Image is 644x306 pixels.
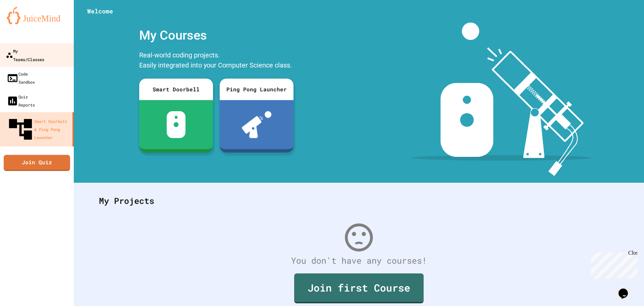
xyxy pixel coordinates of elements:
a: Join first Course [294,273,424,303]
div: Smart Doorbell & Ping Pong Launcher [7,116,70,143]
div: Real-world coding projects. Easily integrated into your Computer Science class. [136,48,297,74]
div: Ping Pong Launcher [220,79,293,100]
img: sdb-white.svg [167,111,186,138]
div: Code Sandbox [7,70,35,86]
div: You don't have any courses! [92,254,626,267]
img: ppl-with-ball.png [242,111,272,138]
a: Join Quiz [4,155,70,171]
div: My Courses [136,23,297,48]
img: logo-orange.svg [7,7,67,24]
iframe: chat widget [616,279,637,299]
div: Smart Doorbell [139,79,213,100]
img: banner-image-my-projects.png [412,23,591,176]
div: Chat with us now!Close [3,3,46,43]
iframe: chat widget [588,250,637,278]
div: Quiz Reports [7,93,35,109]
div: My Projects [92,188,626,214]
div: My Teams/Classes [6,47,44,63]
